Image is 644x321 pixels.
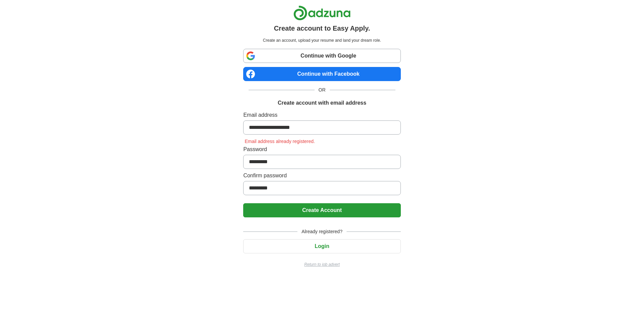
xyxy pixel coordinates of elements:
[297,228,346,235] span: Already registered?
[243,139,316,144] span: Email address already registered.
[243,145,400,153] label: Password
[243,49,400,63] a: Continue with Google
[274,23,370,33] h1: Create account to Easy Apply.
[278,99,366,107] h1: Create account with email address
[243,203,400,217] button: Create Account
[243,111,400,119] label: Email address
[293,5,351,21] img: Adzuna logo
[315,86,330,94] span: OR
[243,67,400,81] a: Continue with Facebook
[243,261,400,267] a: Return to job advert
[243,172,400,180] label: Confirm password
[243,239,400,253] button: Login
[243,243,400,249] a: Login
[245,37,399,43] p: Create an account, upload your resume and land your dream role.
